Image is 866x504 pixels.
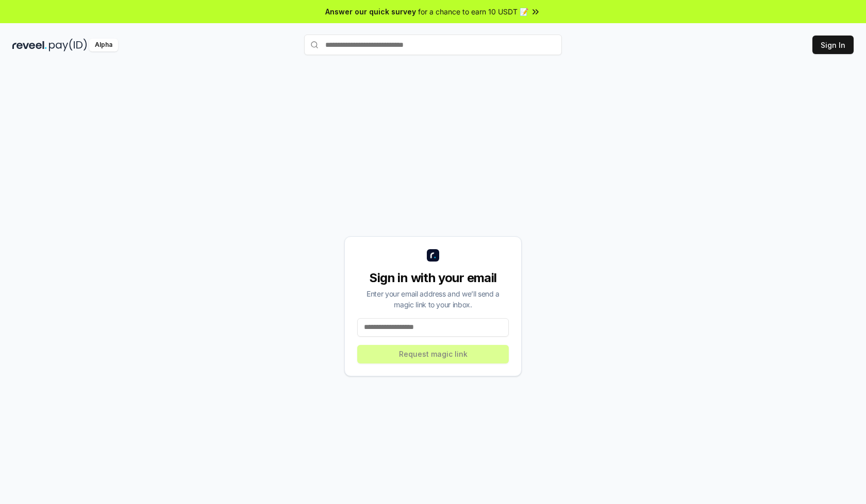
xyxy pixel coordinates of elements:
[812,36,854,54] button: Sign In
[49,39,87,51] img: pay_id
[325,6,416,17] span: Answer our quick survey
[357,288,509,310] div: Enter your email address and we’ll send a magic link to your inbox.
[418,6,528,17] span: for a chance to earn 10 USDT 📝
[427,249,439,262] img: logo_small
[12,39,47,51] img: reveel_dark
[357,270,509,286] div: Sign in with your email
[89,39,118,51] div: Alpha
